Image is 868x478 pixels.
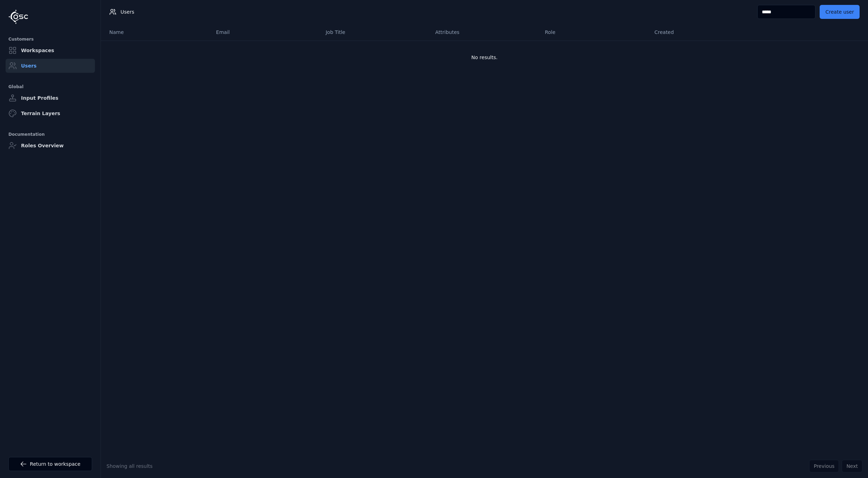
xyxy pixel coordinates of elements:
a: Terrain Layers [6,106,95,120]
span: Users [120,8,134,15]
th: Created [649,24,758,41]
a: Roles Overview [6,139,95,153]
th: Name [101,24,211,41]
img: Logo [8,9,28,24]
th: Role [539,24,649,41]
td: No results. [101,41,868,74]
button: Create user [820,5,860,19]
div: Global [8,83,92,91]
span: Showing all results [106,463,153,469]
div: Documentation [8,130,92,139]
a: Users [6,59,95,73]
th: Attributes [430,24,539,41]
th: Email [211,24,320,41]
th: Job Title [320,24,430,41]
div: Customers [8,35,92,43]
a: Input Profiles [6,91,95,105]
a: Return to workspace [8,457,92,471]
a: Workspaces [6,43,95,57]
